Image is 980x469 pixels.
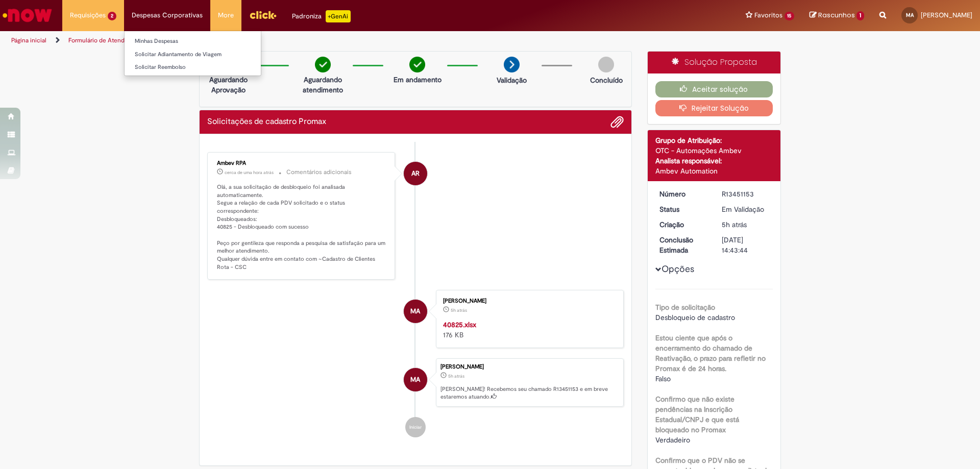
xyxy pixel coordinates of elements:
[207,358,624,407] li: Marco Aurelio Da Silva Aguiar
[298,75,348,95] p: Aguardando atendimento
[207,117,326,127] h2: Solicitações de cadastro Promax Histórico de tíquete
[655,394,739,434] b: Confirmo que não existe pendências na Inscrição Estadual/CNPJ e que está bloqueado no Promax
[404,300,427,323] div: Marco Aurelio Da Silva Aguiar
[132,10,203,20] span: Despesas Corporativas
[906,12,914,18] span: MA
[292,10,351,22] div: Padroniza
[497,75,527,85] p: Validação
[655,135,773,145] div: Grupo de Atribuição:
[443,320,476,329] a: 40825.xlsx
[225,169,274,176] time: 27/08/2025 13:11:42
[326,10,351,22] p: +GenAi
[722,189,769,199] div: R13451153
[655,374,671,383] span: Falso
[722,220,747,229] time: 27/08/2025 09:43:36
[818,10,855,20] span: Rascunhos
[754,10,782,20] span: Favoritos
[655,145,773,156] div: OTC - Automações Ambev
[108,12,116,20] span: 2
[655,166,773,176] div: Ambev Automation
[655,435,690,445] span: Verdadeiro
[504,57,520,72] img: arrow-next.png
[249,7,277,22] img: click_logo_yellow_360x200.png
[648,52,781,73] div: Solução Proposta
[443,298,613,304] div: [PERSON_NAME]
[655,81,773,97] button: Aceitar solução
[451,307,467,313] span: 5h atrás
[8,31,646,50] ul: Trilhas de página
[218,10,234,20] span: More
[610,115,624,129] button: Adicionar anexos
[410,367,420,392] span: MA
[440,385,618,401] p: [PERSON_NAME]! Recebemos seu chamado R13451153 e em breve estaremos atuando.
[722,204,769,214] div: Em Validação
[225,169,274,176] span: cerca de uma hora atrás
[448,373,464,379] span: 5h atrás
[68,36,144,44] a: Formulário de Atendimento
[286,168,352,177] small: Comentários adicionais
[785,12,795,20] span: 15
[125,49,261,60] a: Solicitar Adiantamento de Viagem
[217,160,387,166] div: Ambev RPA
[655,100,773,116] button: Rejeitar Solução
[722,235,769,255] div: [DATE] 14:43:44
[1,5,54,26] img: ServiceNow
[207,142,624,448] ul: Histórico de tíquete
[856,11,864,20] span: 1
[11,36,46,44] a: Página inicial
[655,156,773,166] div: Analista responsável:
[443,319,613,340] div: 176 KB
[404,162,427,185] div: Ambev RPA
[217,183,387,271] p: Olá, a sua solicitação de desbloqueio foi analisada automaticamente. Segue a relação de cada PDV ...
[921,11,972,19] span: [PERSON_NAME]
[409,57,425,72] img: check-circle-green.png
[655,333,766,373] b: Estou ciente que após o encerramento do chamado de Reativação, o prazo para refletir no Promax é ...
[410,299,420,324] span: MA
[722,220,747,229] span: 5h atrás
[722,219,769,230] div: 27/08/2025 09:43:36
[70,10,106,20] span: Requisições
[598,57,614,72] img: img-circle-grey.png
[652,219,715,230] dt: Criação
[440,364,618,370] div: [PERSON_NAME]
[404,368,427,391] div: Marco Aurelio Da Silva Aguiar
[125,62,261,73] a: Solicitar Reembolso
[652,189,715,199] dt: Número
[652,204,715,214] dt: Status
[394,75,442,85] p: Em andamento
[411,161,420,186] span: AR
[124,31,261,76] ul: Despesas Corporativas
[448,373,464,379] time: 27/08/2025 09:43:36
[652,235,715,255] dt: Conclusão Estimada
[204,75,253,95] p: Aguardando Aprovação
[125,36,261,47] a: Minhas Despesas
[810,11,864,20] a: Rascunhos
[655,303,715,312] b: Tipo de solicitação
[315,57,331,72] img: check-circle-green.png
[451,307,467,313] time: 27/08/2025 09:43:34
[590,75,623,85] p: Concluído
[655,313,735,322] span: Desbloqueio de cadastro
